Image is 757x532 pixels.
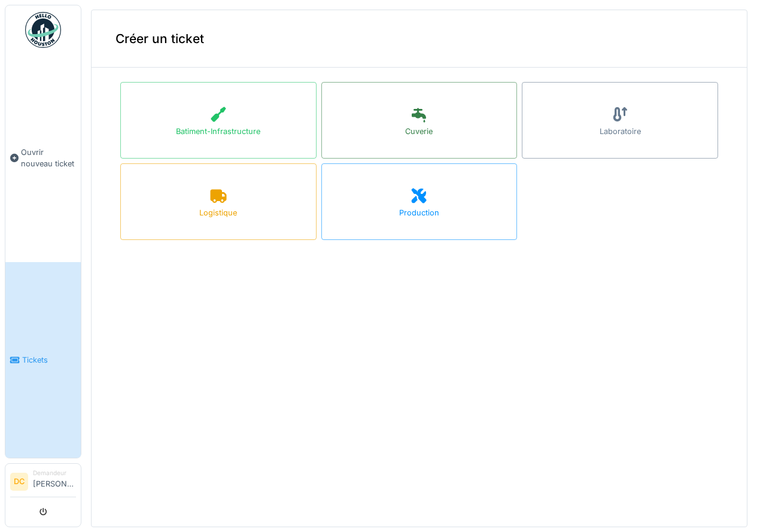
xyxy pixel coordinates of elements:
div: Logistique [199,207,237,218]
li: DC [10,473,28,491]
span: Ouvrir nouveau ticket [21,147,76,169]
div: Laboratoire [600,126,641,137]
a: Ouvrir nouveau ticket [5,54,81,262]
div: Cuverie [405,126,433,137]
span: Tickets [22,354,76,366]
div: Batiment-Infrastructure [176,126,260,137]
a: Tickets [5,262,81,458]
img: Badge_color-CXgf-gQk.svg [25,12,61,48]
div: Créer un ticket [92,10,747,68]
li: [PERSON_NAME] [33,469,76,494]
a: DC Demandeur[PERSON_NAME] [10,469,76,497]
div: Production [399,207,439,218]
div: Demandeur [33,469,76,478]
